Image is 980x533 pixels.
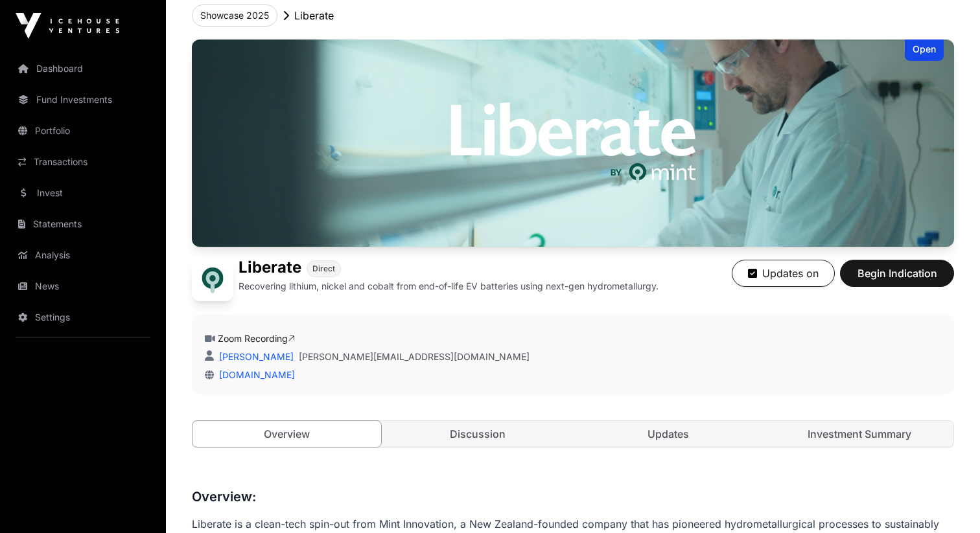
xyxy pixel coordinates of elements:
[840,260,954,287] button: Begin Indication
[10,148,156,176] a: Transactions
[732,260,835,287] button: Updates on
[10,54,156,83] a: Dashboard
[10,272,156,301] a: News
[192,421,953,447] nav: Tabs
[905,40,944,61] div: Open
[239,260,301,277] h1: Liberate
[239,280,659,293] p: Recovering lithium, nickel and cobalt from end-of-life EV batteries using next-gen hydrometallurgy.
[218,333,295,344] a: Zoom Recording
[294,8,334,23] p: Liberate
[10,179,156,207] a: Invest
[856,266,938,281] span: Begin Indication
[192,420,382,448] a: Overview
[915,471,980,533] iframe: Chat Widget
[765,421,954,447] a: Investment Summary
[10,117,156,145] a: Portfolio
[192,40,954,247] img: Liberate
[192,486,954,507] h3: Overview:
[214,369,295,380] a: [DOMAIN_NAME]
[10,85,156,114] a: Fund Investments
[10,303,156,332] a: Settings
[192,5,277,27] button: Showcase 2025
[299,350,530,363] a: [PERSON_NAME][EMAIL_ADDRESS][DOMAIN_NAME]
[10,241,156,269] a: Analysis
[192,260,233,301] img: Liberate
[312,264,335,274] span: Direct
[16,13,119,39] img: Icehouse Ventures Logo
[10,210,156,238] a: Statements
[840,273,954,286] a: Begin Indication
[216,351,294,362] a: [PERSON_NAME]
[384,421,572,447] a: Discussion
[574,421,763,447] a: Updates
